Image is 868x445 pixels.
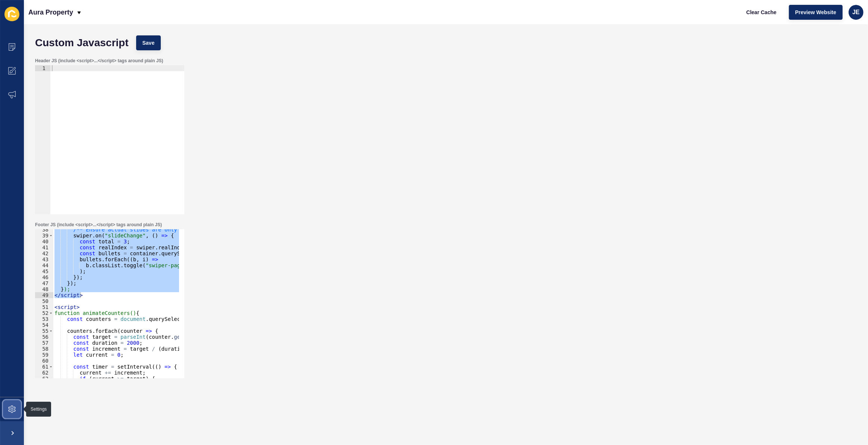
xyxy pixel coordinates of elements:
[35,292,53,298] div: 49
[35,274,53,280] div: 46
[35,227,53,233] div: 38
[35,310,53,316] div: 52
[795,9,836,16] span: Preview Website
[35,58,163,64] label: Header JS (include <script>...</script> tags around plain JS)
[35,358,53,364] div: 60
[35,268,53,274] div: 45
[35,39,129,47] h1: Custom Javascript
[852,9,860,16] span: JE
[35,222,162,228] label: Footer JS (include <script>...</script> tags around plain JS)
[136,35,161,50] button: Save
[746,9,777,16] span: Clear Cache
[35,239,53,244] div: 40
[35,334,53,340] div: 56
[35,280,53,286] div: 47
[789,5,843,20] button: Preview Website
[35,233,53,239] div: 39
[35,244,53,250] div: 41
[35,316,53,322] div: 53
[28,3,73,22] p: Aura Property
[35,346,53,352] div: 58
[35,286,53,292] div: 48
[35,340,53,346] div: 57
[35,352,53,358] div: 59
[35,364,53,370] div: 61
[35,250,53,256] div: 42
[35,376,53,382] div: 63
[35,65,50,71] div: 1
[35,370,53,376] div: 62
[35,298,53,304] div: 50
[35,328,53,334] div: 55
[35,304,53,310] div: 51
[142,39,155,47] span: Save
[35,322,53,328] div: 54
[35,262,53,268] div: 44
[740,5,783,20] button: Clear Cache
[35,256,53,262] div: 43
[31,406,47,412] div: Settings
